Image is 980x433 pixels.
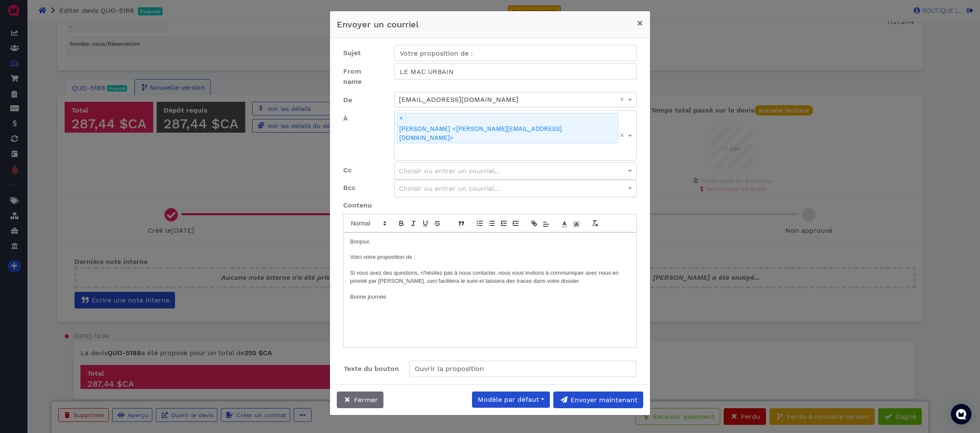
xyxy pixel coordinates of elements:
[343,184,356,192] span: Bcc
[353,396,378,404] span: Fermer
[397,113,406,124] span: ×
[397,124,618,142] span: [PERSON_NAME] <[PERSON_NAME][EMAIL_ADDRESS][DOMAIN_NAME]>
[630,11,650,35] button: Close
[618,92,626,107] span: Clear value
[344,365,399,373] span: Texte du bouton
[553,391,643,408] button: Envoyer maintenant
[395,163,636,179] div: Choisir ou entrer un courriel...
[350,293,630,301] p: Bonne journée.
[350,269,630,285] p: Si vous avez des questions, n'hésitez pas à nous contacter, nous vous invitons à communiquer avec...
[350,238,630,246] p: Bonjour,
[951,404,971,424] div: Open Intercom Messenger
[343,166,352,174] span: Cc
[620,95,624,103] span: ×
[472,391,550,408] button: Modèle par défaut
[618,111,626,160] span: Clear all
[569,396,638,404] span: Envoyer maintenant
[395,180,636,197] div: Choisir ou entrer un courriel...
[343,96,352,104] span: De
[343,67,362,86] span: From name
[350,253,630,261] p: Voici votre proposition de :
[343,49,361,57] span: Sujet
[343,201,372,209] span: Contenu
[620,131,624,139] span: ×
[337,391,383,408] button: Fermer
[399,95,519,104] span: [EMAIL_ADDRESS][DOMAIN_NAME]
[337,19,419,30] span: Envoyer un courriel
[637,17,643,29] span: ×
[343,114,348,122] span: À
